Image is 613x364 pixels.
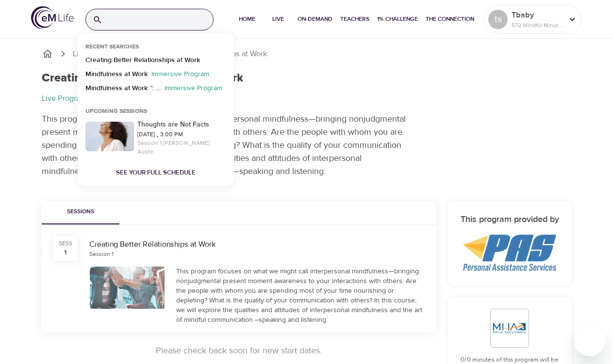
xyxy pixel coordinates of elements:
[116,167,196,178] button: See your full schedule
[137,139,226,156] p: Session 1 · [PERSON_NAME] Austin
[377,14,418,24] span: 1% Challenge
[512,21,563,30] p: 572 Mindful Minutes
[85,83,161,97] p: Mindfulness at Work ™: Stress Reduction
[512,9,563,21] p: Tbaby
[42,93,572,105] nav: breadcrumb
[48,207,114,217] span: Sessions
[148,69,213,83] p: Immersive Program
[42,344,436,357] p: Please check back soon for new start dates.
[78,108,155,120] div: Upcoming Sessions
[137,120,226,130] p: Thoughts are Not Facts
[426,14,474,24] span: The Connection
[137,130,226,139] p: [DATE] ¸ 3:00 PM
[42,48,572,60] nav: breadcrumb
[463,235,556,271] img: PAS%20logo.png
[89,239,425,250] div: Creating Better Relationships at Work
[85,122,134,151] img: 24.jpg
[266,14,290,24] span: Live
[235,14,259,24] span: Home
[73,48,121,60] a: Live Programs
[59,239,72,248] div: SESS
[42,112,406,178] p: This program focuses on what we might call interpersonal mindfulness—bringing nonjudgmental prese...
[85,69,148,83] p: Mindfulness at Work
[488,10,508,29] div: ts
[106,9,213,30] input: Find programs, teachers, etc...
[574,325,605,356] iframe: Button to launch messaging window
[64,248,66,257] div: 1
[31,6,74,29] img: logo
[340,14,369,24] span: Teachers
[161,83,226,97] p: Immersive Program
[176,267,425,325] div: This program focuses on what we might call interpersonal mindfulness—bringing nonjudgmental prese...
[298,14,332,24] span: On-Demand
[460,213,560,227] h6: This program provided by
[42,93,86,104] p: Live Program
[89,250,114,258] div: Session 1
[78,43,147,55] div: Recent Searches
[85,55,200,69] p: Creating Better Relationships at Work
[42,71,243,85] h1: Creating Better Relationships at Work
